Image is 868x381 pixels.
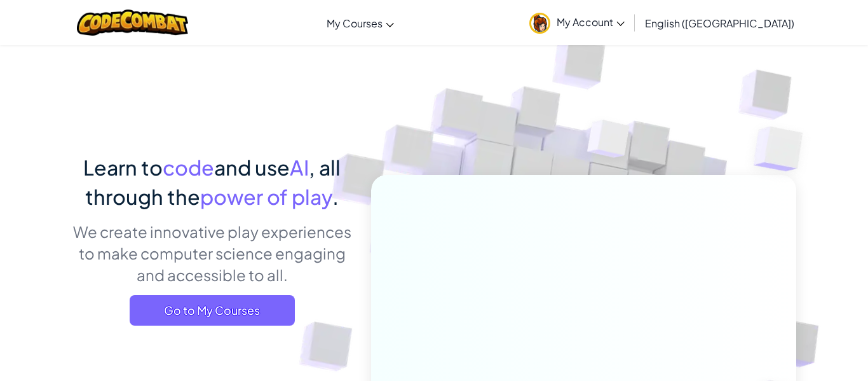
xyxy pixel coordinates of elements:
span: AI [290,155,309,180]
img: Overlap cubes [564,95,655,190]
a: My Account [523,3,631,43]
span: Learn to [83,155,163,180]
span: . [332,184,339,209]
span: My Courses [327,17,383,30]
img: avatar [529,13,550,34]
a: Go to My Courses [130,295,295,326]
span: English ([GEOGRAPHIC_DATA]) [645,17,794,30]
span: power of play [200,184,332,209]
img: Overlap cubes [728,95,838,203]
span: code [163,155,214,180]
span: and use [214,155,290,180]
p: We create innovative play experiences to make computer science engaging and accessible to all. [72,221,352,286]
a: My Courses [320,6,400,40]
span: My Account [557,15,625,29]
img: CodeCombat logo [77,10,188,36]
a: English ([GEOGRAPHIC_DATA]) [639,6,801,40]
